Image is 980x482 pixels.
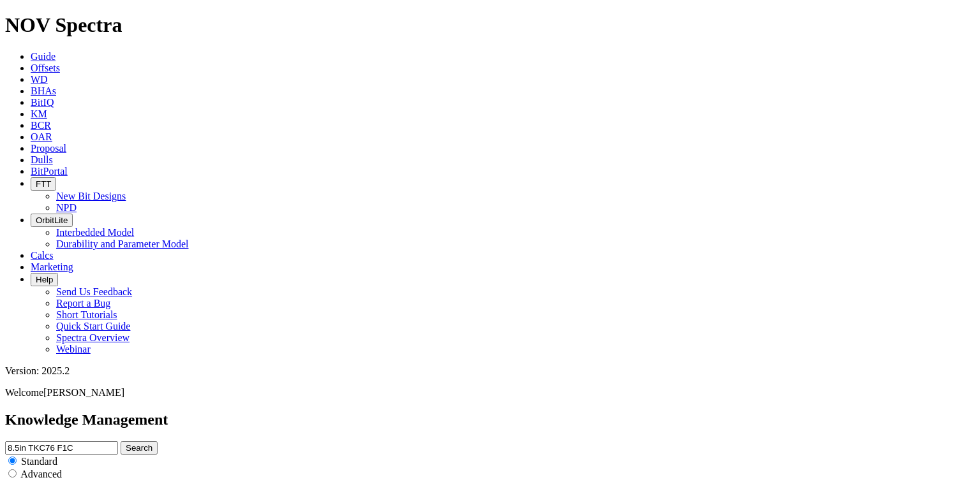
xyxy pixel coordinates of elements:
a: BitIQ [31,97,54,108]
a: BCR [31,120,51,131]
a: Proposal [31,143,66,154]
div: Version: 2025.2 [5,365,975,377]
a: Webinar [56,344,91,354]
h2: Knowledge Management [5,411,975,428]
a: Report a Bug [56,298,110,309]
a: Calcs [31,250,54,261]
h1: NOV Spectra [5,13,975,37]
a: Spectra Overview [56,332,130,343]
a: Short Tutorials [56,309,117,320]
a: Interbedded Model [56,227,134,238]
input: e.g. Smoothsteer Record [5,441,118,455]
a: Marketing [31,261,73,272]
a: Offsets [31,62,60,73]
a: WD [31,74,48,85]
a: BHAs [31,85,56,96]
button: OrbitLite [31,214,73,227]
button: Search [121,441,158,455]
a: NPD [56,202,77,213]
a: OAR [31,131,52,142]
span: [PERSON_NAME] [43,387,124,398]
span: Advanced [20,469,62,479]
a: Send Us Feedback [56,286,132,297]
span: Standard [21,456,57,467]
button: FTT [31,177,56,191]
a: Guide [31,51,56,62]
span: Help [36,275,53,284]
a: Dulls [31,154,53,165]
a: KM [31,108,47,119]
p: Welcome [5,387,975,398]
span: FTT [36,179,51,189]
span: OrbitLite [36,215,68,225]
button: Help [31,273,58,286]
a: BitPortal [31,166,68,177]
a: New Bit Designs [56,191,126,201]
a: Quick Start Guide [56,321,130,332]
a: Durability and Parameter Model [56,238,189,249]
